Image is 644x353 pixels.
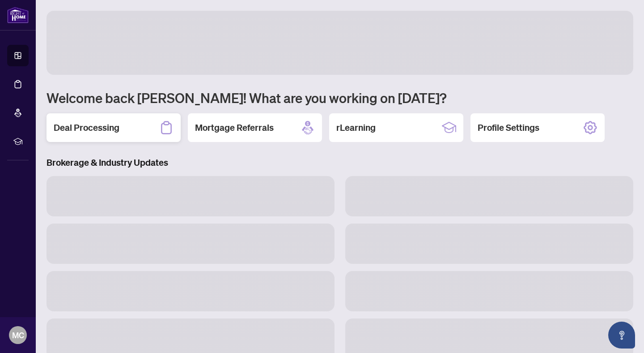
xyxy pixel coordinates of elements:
[608,322,635,349] button: Open asap
[478,121,539,134] h2: Profile Settings
[336,121,376,134] h2: rLearning
[54,121,119,134] h2: Deal Processing
[195,121,274,134] h2: Mortgage Referrals
[47,89,633,106] h1: Welcome back [PERSON_NAME]! What are you working on [DATE]?
[7,7,29,23] img: logo
[47,156,633,169] h3: Brokerage & Industry Updates
[12,329,24,341] span: MC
